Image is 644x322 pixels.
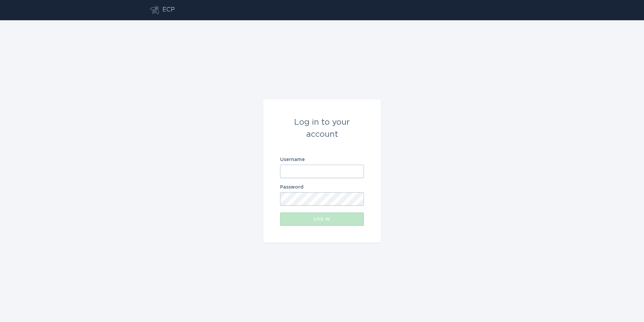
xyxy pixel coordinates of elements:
[162,6,175,14] div: ECP
[280,212,364,226] button: Log in
[280,157,364,162] label: Username
[283,217,361,221] div: Log in
[280,116,364,140] div: Log in to your account
[280,185,364,190] label: Password
[150,6,159,14] button: Go to dashboard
